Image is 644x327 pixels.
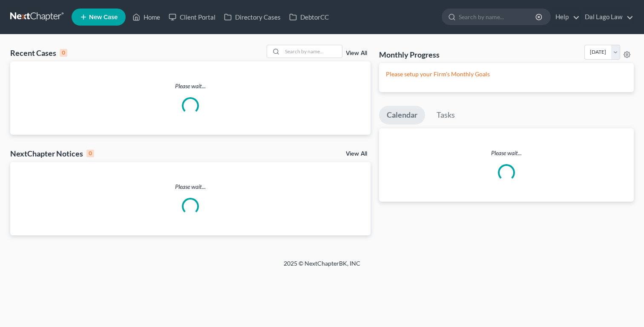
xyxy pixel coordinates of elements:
[379,49,440,60] h3: Monthly Progress
[86,150,94,157] div: 0
[386,70,627,78] p: Please setup your Firm's Monthly Goals
[10,82,371,90] p: Please wait...
[581,9,633,25] a: Dal Lago Law
[459,9,537,25] input: Search by name...
[89,14,118,20] span: New Case
[10,148,94,159] div: NextChapter Notices
[10,48,67,58] div: Recent Cases
[128,9,164,25] a: Home
[79,259,565,275] div: 2025 © NextChapterBK, INC
[346,151,367,157] a: View All
[60,49,67,57] div: 0
[285,9,333,25] a: DebtorCC
[220,9,285,25] a: Directory Cases
[379,149,634,157] p: Please wait...
[551,9,580,25] a: Help
[379,106,425,124] a: Calendar
[164,9,220,25] a: Client Portal
[10,182,371,191] p: Please wait...
[346,50,367,56] a: View All
[282,45,342,58] input: Search by name...
[429,106,463,124] a: Tasks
